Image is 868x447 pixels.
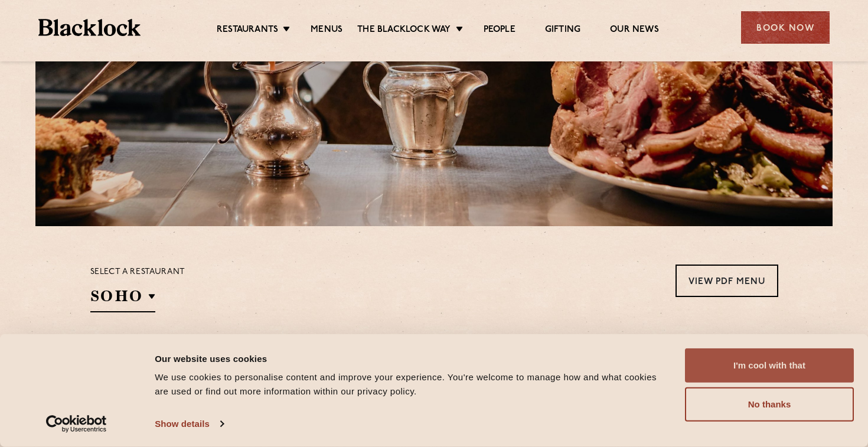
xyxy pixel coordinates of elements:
a: The Blacklock Way [357,24,451,37]
a: Menus [311,24,342,37]
h2: SOHO [90,286,155,312]
p: Select a restaurant [90,265,185,280]
a: View PDF Menu [676,265,778,297]
a: Gifting [545,24,580,37]
div: We use cookies to personalise content and improve your experience. You're welcome to manage how a... [155,370,671,399]
div: Our website uses cookies [155,351,671,366]
div: Book Now [741,11,830,44]
img: BL_Textured_Logo-footer-cropped.svg [38,19,141,36]
button: I'm cool with that [685,348,854,383]
a: Usercentrics Cookiebot - opens in a new window [25,415,128,433]
a: People [484,24,515,37]
a: Restaurants [217,24,278,37]
a: Our News [610,24,659,37]
a: Show details [155,415,223,433]
button: No thanks [685,387,854,422]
